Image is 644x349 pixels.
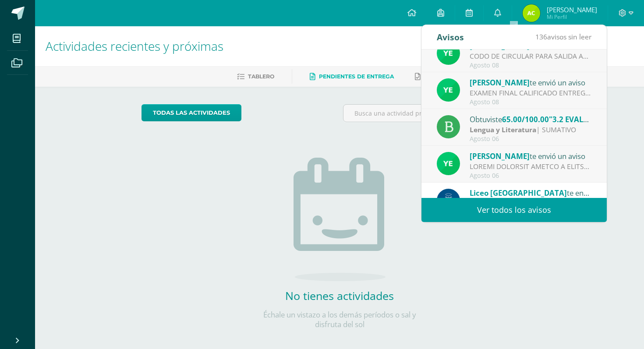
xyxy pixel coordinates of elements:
[549,114,640,124] span: "3.2 EVALUACIÓN FINAL"
[502,114,549,124] span: 65.00/100.00
[437,152,460,175] img: fd93c6619258ae32e8e829e8701697bb.png
[470,150,591,162] div: te envió un aviso
[547,5,597,14] span: [PERSON_NAME]
[470,187,591,198] div: te envió un aviso
[142,104,241,121] a: todas las Actividades
[343,105,538,122] input: Busca una actividad próxima aquí...
[437,42,460,65] img: fd93c6619258ae32e8e829e8701697bb.png
[470,62,591,69] div: Agosto 08
[237,70,274,84] a: Tablero
[421,198,607,222] a: Ver todos los avisos
[470,125,536,134] strong: Lengua y Literatura
[470,77,591,88] div: te envió un aviso
[252,288,427,303] h2: No tienes actividades
[470,99,591,106] div: Agosto 08
[252,310,427,329] p: Échale un vistazo a los demás períodos o sal y disfruta del sol
[470,188,567,198] span: Liceo [GEOGRAPHIC_DATA]
[310,70,394,84] a: Pendientes de entrega
[470,88,591,98] div: EXAMEN FINAL CALIFICADO ENTREGADO PARA FIRMAR: Buenos días estimados padres de familia el día de ...
[470,125,591,135] div: | SUMATIVO
[437,25,464,49] div: Avisos
[523,4,540,22] img: 565f612b4c0557130ba65bee090c7f28.png
[437,189,460,212] img: b41cd0bd7c5dca2e84b8bd7996f0ae72.png
[470,151,530,161] span: [PERSON_NAME]
[46,38,223,54] span: Actividades recientes y próximas
[470,113,591,125] div: Obtuviste en
[319,73,394,80] span: Pendientes de entrega
[470,51,591,61] div: CODO DE CIRCULAR PARA SALIDA AL TEATRO: Buenas tardes estimados padres de familia, les deseo un e...
[470,162,591,172] div: REPASO ASIGNADO PREVIO A EXAMEN: Estimados padres de familia, informo que el repaso fue asignado ...
[415,70,463,84] a: Entregadas
[437,78,460,102] img: fd93c6619258ae32e8e829e8701697bb.png
[248,73,274,80] span: Tablero
[547,13,597,21] span: Mi Perfil
[470,172,591,180] div: Agosto 06
[470,78,530,88] span: [PERSON_NAME]
[470,135,591,143] div: Agosto 06
[535,32,591,42] span: avisos sin leer
[294,158,386,281] img: no_activities.png
[535,32,547,42] span: 136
